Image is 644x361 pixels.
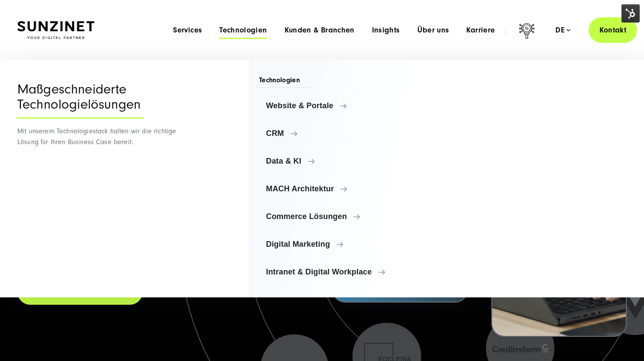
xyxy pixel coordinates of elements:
div: de [555,26,570,35]
a: Intranet & Digital Workplace [259,261,438,282]
a: Kontakt [589,17,637,43]
a: Website & Portale [259,95,438,116]
a: Kunden & Branchen [285,26,355,35]
a: Über uns [417,26,449,35]
img: HubSpot Tools-Menüschalter [622,4,640,23]
span: Website & Portale [266,101,431,110]
a: Services [173,26,202,35]
a: Karriere [466,26,495,35]
span: Digital Marketing [266,240,431,248]
a: MACH Architektur [259,178,438,199]
div: Maßgeschneiderte Technologielösungen [17,82,144,119]
span: MACH Architektur [266,184,431,193]
a: Insights [372,26,400,35]
span: Technologien [259,75,310,88]
p: Mit unserem Technologiestack halten wir die richtige Lösung für Ihren Business Case bereit. [17,126,179,148]
span: Intranet & Digital Workplace [266,268,431,276]
span: Commerce Lösungen [266,212,431,221]
a: CRM [259,123,438,144]
img: SUNZINET Full Service Digital Agentur [17,21,94,39]
span: CRM [266,129,431,138]
span: Data & KI [266,157,431,165]
a: Commerce Lösungen [259,206,438,227]
a: Data & KI [259,151,438,171]
a: Digital Marketing [259,234,438,255]
a: Technologien [219,26,267,35]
